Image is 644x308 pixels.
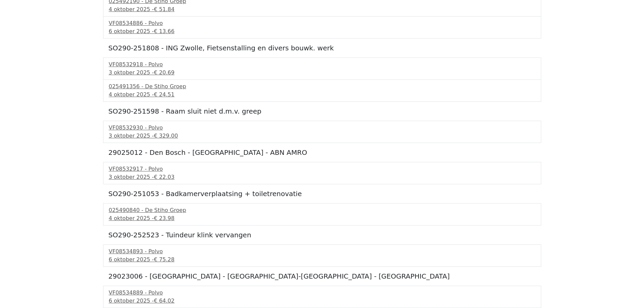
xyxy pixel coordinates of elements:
div: 4 oktober 2025 - [109,214,535,222]
span: € 24.51 [154,91,174,98]
div: VF08532918 - Polvo [109,61,535,69]
a: VF08534886 - Polvo6 oktober 2025 -€ 13.66 [109,19,535,35]
div: 3 oktober 2025 - [109,173,535,181]
span: € 20.69 [154,69,174,76]
h5: 29023006 - [GEOGRAPHIC_DATA] - [GEOGRAPHIC_DATA]-[GEOGRAPHIC_DATA] - [GEOGRAPHIC_DATA] [109,272,536,280]
div: 6 oktober 2025 - [109,297,535,305]
div: 025491356 - De Stiho Groep [109,82,535,91]
div: VF08532930 - Polvo [109,124,535,132]
h5: 29025012 - Den Bosch - [GEOGRAPHIC_DATA] - ABN AMRO [109,148,536,157]
a: VF08532917 - Polvo3 oktober 2025 -€ 22.03 [109,165,535,181]
h5: SO290-252523 - Tuindeur klink vervangen [109,231,536,239]
h5: SO290-251598 - Raam sluit niet d.m.v. greep [109,107,536,115]
span: € 329.00 [154,133,178,139]
div: 3 oktober 2025 - [109,132,535,140]
div: VF08534886 - Polvo [109,19,535,27]
a: 025491356 - De Stiho Groep4 oktober 2025 -€ 24.51 [109,82,535,99]
div: VF08532917 - Polvo [109,165,535,173]
a: VF08532918 - Polvo3 oktober 2025 -€ 20.69 [109,61,535,77]
div: 3 oktober 2025 - [109,69,535,77]
span: € 64.02 [154,298,174,304]
span: € 23.98 [154,215,174,221]
a: VF08534893 - Polvo6 oktober 2025 -€ 75.28 [109,247,535,264]
div: 4 oktober 2025 - [109,91,535,99]
h5: SO290-251053 - Badkamerverplaatsing + toiletrenovatie [109,190,536,198]
a: 025490840 - De Stiho Groep4 oktober 2025 -€ 23.98 [109,206,535,222]
a: VF08532930 - Polvo3 oktober 2025 -€ 329.00 [109,124,535,140]
div: VF08534889 - Polvo [109,289,535,297]
div: VF08534893 - Polvo [109,247,535,256]
span: € 75.28 [154,256,174,263]
div: 025490840 - De Stiho Groep [109,206,535,214]
span: € 51.84 [154,6,174,13]
h5: SO290-251808 - ING Zwolle, Fietsenstalling en divers bouwk. werk [109,44,536,52]
div: 4 oktober 2025 - [109,5,535,14]
a: VF08534889 - Polvo6 oktober 2025 -€ 64.02 [109,289,535,305]
span: € 22.03 [154,174,174,180]
div: 6 oktober 2025 - [109,256,535,264]
span: € 13.66 [154,28,174,34]
div: 6 oktober 2025 - [109,27,535,35]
